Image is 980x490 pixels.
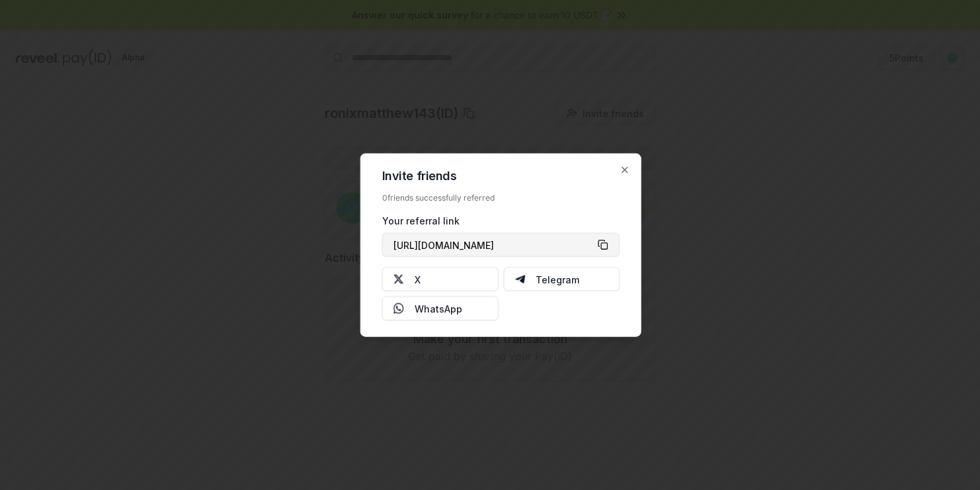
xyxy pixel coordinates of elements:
[382,214,620,228] div: Your referral link
[382,193,620,203] div: 0 friends successfully referred
[393,274,404,285] img: X
[382,268,499,291] button: X
[382,170,620,182] h2: Invite friends
[382,233,620,257] button: [URL][DOMAIN_NAME]
[382,297,499,320] button: WhatsApp
[393,303,404,314] img: Whatsapp
[503,268,620,291] button: Telegram
[514,274,525,285] img: Telegram
[393,238,494,252] span: [URL][DOMAIN_NAME]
